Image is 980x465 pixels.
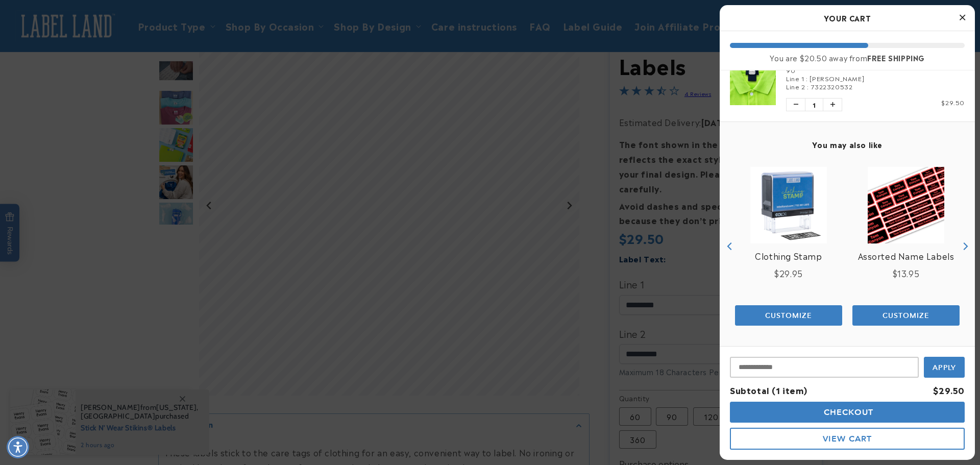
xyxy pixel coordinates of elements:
div: $29.50 [933,383,965,398]
button: View Cart [730,428,965,450]
span: : [807,82,809,91]
span: Customize [883,311,929,320]
span: $13.95 [893,267,920,279]
span: Checkout [821,407,874,417]
button: Increase quantity of Stikins® Peel and Stick Clothing Labels [823,99,842,111]
span: $29.50 [941,97,965,107]
div: Accessibility Menu [7,436,29,458]
div: product [730,157,847,335]
img: Assorted Name Labels - Label Land [868,167,944,243]
h2: Your Cart [730,10,965,26]
span: Line 2 [786,82,805,91]
span: Apply [933,363,957,372]
span: $29.95 [774,267,803,279]
div: product [847,157,965,335]
h4: You may also like [730,140,965,149]
span: View Cart [823,434,872,444]
button: Previous [722,238,738,254]
button: Open gorgias live chat [5,4,88,30]
span: : [806,74,808,83]
button: Add the product, Seniors Stikins® Labels to Cart [852,305,960,326]
button: Next [957,238,972,254]
button: Add the product, Assorted Name Labels to Cart [735,305,842,326]
a: View Clothing Stamp [755,249,822,263]
input: Input Discount [730,357,919,378]
iframe: Sign Up via Text for Offers [8,383,129,414]
a: View Assorted Name Labels [858,249,954,263]
button: Checkout [730,402,965,423]
img: stick and wear labels [730,59,776,105]
button: Apply [924,357,965,378]
span: 1 [805,99,823,111]
span: Line 1 [786,74,804,83]
span: 7322320532 [811,82,852,91]
div: You are $20.50 away from [730,53,965,62]
span: Customize [765,311,812,320]
h1: Chat with us [33,12,77,22]
button: Close Cart [954,10,970,26]
span: [PERSON_NAME] [810,74,864,83]
button: Decrease quantity of Stikins® Peel and Stick Clothing Labels [787,99,805,111]
span: Subtotal (1 item) [730,384,807,396]
li: product [730,43,965,121]
img: Clothing Stamp - Label Land [750,167,827,243]
b: FREE SHIPPING [867,52,925,63]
